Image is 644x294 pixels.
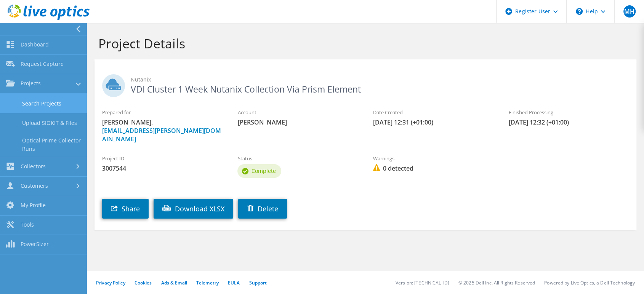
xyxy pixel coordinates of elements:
span: [PERSON_NAME] [237,118,357,126]
span: 3007544 [102,164,222,173]
span: [DATE] 12:32 (+01:00) [508,118,628,126]
label: Status [237,155,357,162]
a: Delete [238,199,287,219]
label: Account [237,109,357,116]
a: Ads & Email [161,280,187,286]
label: Finished Processing [508,109,628,116]
a: Download XLSX [154,199,233,219]
label: Warnings [373,155,493,162]
label: Project ID [102,155,222,162]
svg: \n [576,8,583,15]
label: Date Created [373,109,493,116]
a: Privacy Policy [96,280,125,286]
a: Cookies [135,280,152,286]
a: Telemetry [196,280,219,286]
span: Complete [251,167,276,174]
li: Version: [TECHNICAL_ID] [396,280,449,286]
label: Prepared for [102,109,222,116]
li: Powered by Live Optics, a Dell Technology [544,280,635,286]
span: Nutanix [131,75,629,84]
h1: Project Details [98,35,629,51]
span: [DATE] 12:31 (+01:00) [373,118,493,126]
a: Support [249,280,267,286]
li: © 2025 Dell Inc. All Rights Reserved [458,280,535,286]
a: Share [102,199,149,219]
a: EULA [228,280,240,286]
h2: VDI Cluster 1 Week Nutanix Collection Via Prism Element [102,74,629,93]
span: [PERSON_NAME], [102,118,222,143]
span: 0 detected [373,164,493,173]
span: MH [623,5,636,18]
a: [EMAIL_ADDRESS][PERSON_NAME][DOMAIN_NAME] [102,126,221,143]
